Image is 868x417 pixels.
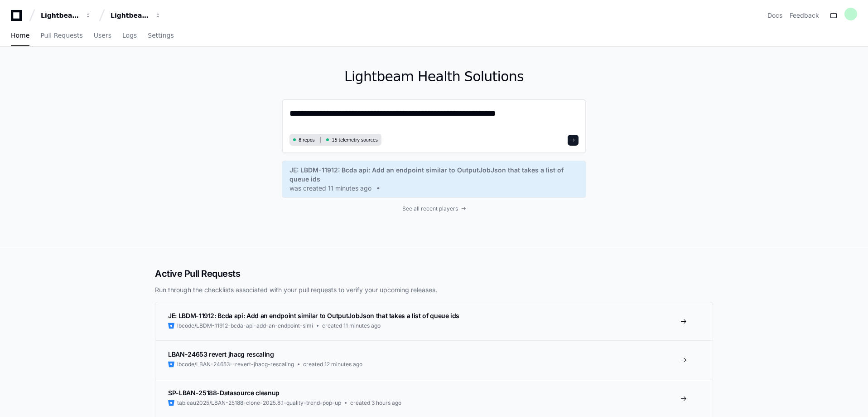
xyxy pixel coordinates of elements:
[40,25,82,46] a: Pull Requests
[40,33,82,38] span: Pull Requests
[177,399,341,407] span: tableau2025/LBAN-25188-clone-2025.8.1-quality-trend-pop-up
[350,399,401,407] span: created 3 hours ago
[107,7,165,24] button: Lightbeam Health Solutions
[289,166,579,184] span: JE: LBDM-11912: Bcda api: Add an endpoint similar to OutputJobJson that takes a list of queue ids
[322,322,381,329] span: created 11 minutes ago
[11,33,29,38] span: Home
[155,302,713,340] a: JE: LBDM-11912: Bcda api: Add an endpoint similar to OutputJobJson that takes a list of queue ids...
[332,137,377,143] span: 15 telemetry sources
[177,361,294,368] span: lbcode/LBAN-24653--revert-jhacg-rescaling
[155,267,713,280] h2: Active Pull Requests
[299,137,315,143] span: 8 repos
[155,285,713,294] p: Run through the checklists associated with your pull requests to verify your upcoming releases.
[122,25,137,46] a: Logs
[11,25,29,46] a: Home
[303,361,362,368] span: created 12 minutes ago
[289,166,579,193] a: JE: LBDM-11912: Bcda api: Add an endpoint similar to OutputJobJson that takes a list of queue ids...
[289,184,371,193] span: was created 11 minutes ago
[94,33,111,38] span: Users
[168,350,274,358] span: LBAN-24653 revert jhacg rescaling
[168,389,280,397] span: SP-LBAN-25188-Datasource cleanup
[37,7,95,24] button: Lightbeam Health
[111,11,149,20] div: Lightbeam Health Solutions
[41,11,80,20] div: Lightbeam Health
[148,25,174,46] a: Settings
[168,312,459,319] span: JE: LBDM-11912: Bcda api: Add an endpoint similar to OutputJobJson that takes a list of queue ids
[790,11,819,20] button: Feedback
[402,205,458,212] span: See all recent players
[94,25,111,46] a: Users
[148,33,174,38] span: Settings
[122,33,137,38] span: Logs
[282,205,586,212] a: See all recent players
[282,69,586,85] h1: Lightbeam Health Solutions
[177,322,313,329] span: lbcode/LBDM-11912-bcda-api-add-an-endpoint-simi
[155,340,713,379] a: LBAN-24653 revert jhacg rescalinglbcode/LBAN-24653--revert-jhacg-rescalingcreated 12 minutes ago
[767,11,782,20] a: Docs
